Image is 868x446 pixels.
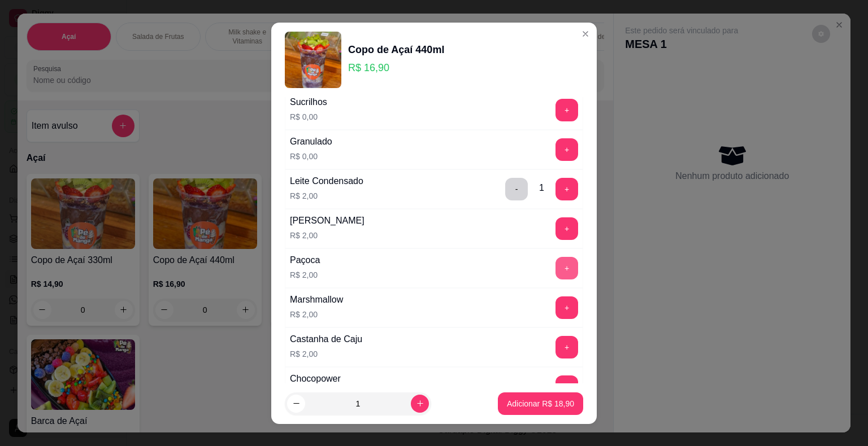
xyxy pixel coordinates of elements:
div: 1 [539,181,544,195]
button: add [555,336,578,358]
button: add [555,296,578,319]
button: add [555,257,578,279]
div: Copo de Açaí 440ml [348,42,444,58]
button: decrease-product-quantity [287,395,305,413]
div: Leite Condensado [290,174,363,188]
button: delete [505,178,528,200]
p: R$ 0,00 [290,111,327,123]
p: R$ 2,00 [290,230,364,241]
button: Adicionar R$ 18,90 [498,392,583,415]
button: add [555,99,578,121]
p: R$ 2,00 [290,269,320,281]
p: R$ 0,00 [290,151,332,162]
button: add [555,375,578,398]
div: Granulado [290,135,332,148]
p: Adicionar R$ 18,90 [507,398,574,409]
button: increase-product-quantity [411,395,429,413]
div: Paçoca [290,253,320,267]
p: R$ 2,00 [290,309,343,320]
button: add [555,138,578,161]
div: Sucrilhos [290,95,327,109]
button: add [555,178,578,200]
div: Chocopower [290,372,341,386]
p: R$ 2,00 [290,348,362,360]
img: product-image [285,32,341,88]
button: Close [576,25,594,43]
div: Marshmallow [290,293,343,307]
p: R$ 2,00 [290,190,363,202]
div: [PERSON_NAME] [290,214,364,228]
div: Castanha de Caju [290,333,362,346]
button: add [555,217,578,240]
p: R$ 16,90 [348,60,444,76]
